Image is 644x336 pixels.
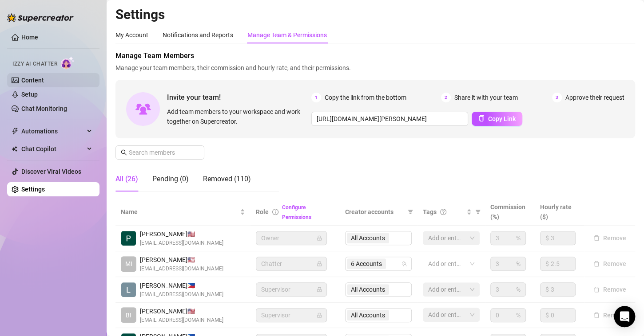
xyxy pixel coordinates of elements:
[345,207,404,217] span: Creator accounts
[590,233,630,243] button: Remove
[282,204,311,220] a: Configure Permissions
[485,199,535,226] th: Commission (%)
[311,93,321,102] span: 1
[140,265,223,273] span: [EMAIL_ADDRESS][DOMAIN_NAME]
[115,199,250,226] th: Name
[121,282,136,297] img: Lorenzo
[614,306,635,327] div: Open Intercom Messenger
[21,105,67,112] a: Chat Monitoring
[21,91,38,98] a: Setup
[126,310,131,320] span: BI
[317,313,322,318] span: lock
[115,6,635,23] h2: Settings
[115,63,635,73] span: Manage your team members, their commission and hourly rate, and their permissions.
[478,115,485,121] span: copy
[406,205,415,219] span: filter
[423,207,437,217] span: Tags
[140,306,223,316] span: [PERSON_NAME] 🇺🇸
[140,281,223,290] span: [PERSON_NAME] 🇵🇭
[408,209,413,215] span: filter
[256,208,269,215] span: Role
[129,148,192,157] input: Search members
[261,309,322,322] span: Supervisor
[115,30,148,40] div: My Account
[325,93,406,102] span: Copy the link from the bottom
[317,235,322,241] span: lock
[7,13,74,22] img: logo-BBDzfeDw.svg
[12,128,19,135] span: thunderbolt
[441,93,451,102] span: 2
[590,284,630,295] button: Remove
[590,310,630,320] button: Remove
[590,258,630,269] button: Remove
[473,205,482,219] span: filter
[140,255,223,265] span: [PERSON_NAME] 🇺🇸
[121,231,136,246] img: Paige
[12,146,17,152] img: Chat Copilot
[140,229,223,239] span: [PERSON_NAME] 🇺🇸
[121,149,127,156] span: search
[261,283,322,296] span: Supervisor
[535,199,584,226] th: Hourly rate ($)
[488,115,516,122] span: Copy Link
[565,93,624,102] span: Approve their request
[12,60,57,68] span: Izzy AI Chatter
[121,207,238,217] span: Name
[115,174,138,184] div: All (26)
[402,261,407,266] span: team
[167,107,308,126] span: Add team members to your workspace and work together on Supercreator.
[21,168,81,175] a: Discover Viral Videos
[351,259,382,269] span: 6 Accounts
[61,56,75,69] img: AI Chatter
[115,51,635,61] span: Manage Team Members
[552,93,562,102] span: 3
[21,124,84,138] span: Automations
[125,259,132,269] span: MI
[347,258,386,269] span: 6 Accounts
[152,174,189,184] div: Pending (0)
[440,209,446,215] span: question-circle
[140,316,223,324] span: [EMAIL_ADDRESS][DOMAIN_NAME]
[247,30,327,40] div: Manage Team & Permissions
[475,209,481,215] span: filter
[317,261,322,266] span: lock
[317,287,322,292] span: lock
[21,34,38,41] a: Home
[140,239,223,247] span: [EMAIL_ADDRESS][DOMAIN_NAME]
[21,77,44,84] a: Content
[21,186,45,193] a: Settings
[454,93,518,102] span: Share it with your team
[203,174,251,184] div: Removed (110)
[163,30,233,40] div: Notifications and Reports
[261,257,322,270] span: Chatter
[21,142,84,156] span: Chat Copilot
[272,209,278,215] span: info-circle
[472,112,522,126] button: Copy Link
[140,290,223,299] span: [EMAIL_ADDRESS][DOMAIN_NAME]
[261,231,322,245] span: Owner
[167,92,311,103] span: Invite your team!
